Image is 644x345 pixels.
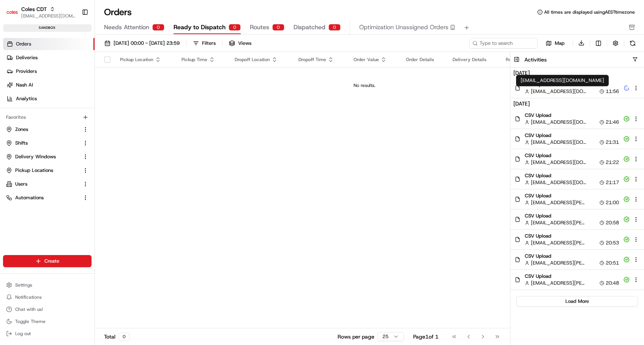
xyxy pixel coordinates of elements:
[3,151,92,163] button: Delivery Windows
[525,119,586,126] button: [EMAIL_ADDRESS][DOMAIN_NAME]
[525,132,619,139] span: CSV Upload
[525,179,586,186] button: [EMAIL_ADDRESS][DOMAIN_NAME]
[152,24,164,31] div: 0
[3,292,92,302] button: Notifications
[525,260,586,266] button: [EMAIL_ADDRESS][PERSON_NAME][PERSON_NAME][DOMAIN_NAME]
[61,107,125,121] a: 💻API Documentation
[328,24,341,31] div: 0
[606,119,619,126] span: 21:46
[606,139,619,146] span: 21:31
[3,93,95,105] a: Analytics
[3,137,92,149] button: Shifts
[531,88,586,95] span: [EMAIL_ADDRESS][DOMAIN_NAME]
[525,112,619,119] span: CSV Upload
[15,140,28,147] span: Shifts
[359,23,448,32] span: Optimization Unassigned Orders
[3,24,92,32] div: sandbox
[6,140,79,147] a: Shifts
[298,57,341,63] div: Dropoff Time
[104,23,149,32] span: Needs Attention
[294,23,325,32] span: Dispatched
[20,49,125,57] input: Clear
[98,82,631,88] div: No results.
[453,57,494,63] div: Delivery Details
[174,23,226,32] span: Ready to Dispatch
[272,24,284,31] div: 0
[15,282,32,288] span: Settings
[101,38,183,49] button: [DATE] 00:00 - [DATE] 23:59
[525,219,586,226] button: [EMAIL_ADDRESS][PERSON_NAME][PERSON_NAME][DOMAIN_NAME]
[606,260,619,266] span: 20:51
[15,110,58,118] span: Knowledge Base
[525,172,619,179] span: CSV Upload
[15,306,43,312] span: Chat with us!
[6,6,18,18] img: Coles CDT
[76,129,92,134] span: Pylon
[3,255,92,267] button: Create
[525,273,619,280] span: CSV Upload
[525,199,586,206] button: [EMAIL_ADDRESS][PERSON_NAME][PERSON_NAME][DOMAIN_NAME]
[606,159,619,166] span: 21:22
[524,56,547,63] h3: Activities
[338,333,374,340] p: Rows per page
[229,24,241,31] div: 0
[114,40,180,47] span: [DATE] 00:00 - [DATE] 23:59
[72,110,122,118] span: API Documentation
[5,107,61,121] a: 📗Knowledge Base
[15,126,28,133] span: Zones
[64,111,70,117] div: 💻
[525,280,586,287] button: [EMAIL_ADDRESS][PERSON_NAME][PERSON_NAME][DOMAIN_NAME]
[16,54,38,61] span: Deliveries
[3,3,79,21] button: Coles CDTColes CDT[EMAIL_ADDRESS][DOMAIN_NAME]
[8,8,23,23] img: Nash
[606,199,619,206] span: 21:00
[118,332,130,341] div: 0
[8,72,21,86] img: 1736555255976-a54dd68f-1ca7-489b-9aae-adbdc363a1c4
[3,111,92,123] div: Favorites
[413,333,439,340] div: Page 1 of 1
[15,331,31,337] span: Log out
[627,38,638,49] button: Refresh
[189,38,219,49] button: Filters
[104,332,130,341] div: Total
[44,258,59,265] span: Create
[104,6,132,18] h1: Orders
[15,167,53,174] span: Pickup Locations
[15,153,56,160] span: Delivery Windows
[235,57,286,63] div: Dropoff Location
[469,38,538,49] input: Type to search
[16,41,31,47] span: Orders
[531,159,586,166] span: [EMAIL_ADDRESS][DOMAIN_NAME]
[525,253,619,260] span: CSV Upload
[226,38,255,49] button: Views
[525,88,586,95] button: [EMAIL_ADDRESS][DOMAIN_NAME]
[525,152,619,159] span: CSV Upload
[516,296,638,307] button: Load More
[6,167,79,174] a: Pickup Locations
[531,280,586,287] span: [EMAIL_ADDRESS][PERSON_NAME][PERSON_NAME][DOMAIN_NAME]
[531,219,586,226] span: [EMAIL_ADDRESS][PERSON_NAME][PERSON_NAME][DOMAIN_NAME]
[531,119,586,126] span: [EMAIL_ADDRESS][DOMAIN_NAME]
[16,68,37,75] span: Providers
[15,181,27,187] span: Users
[555,40,565,47] span: Map
[238,40,251,47] span: Views
[8,111,14,117] div: 📗
[3,316,92,327] button: Toggle Theme
[182,57,222,63] div: Pickup Time
[531,239,586,246] span: [EMAIL_ADDRESS][PERSON_NAME][PERSON_NAME][DOMAIN_NAME]
[21,13,76,19] button: [EMAIL_ADDRESS][DOMAIN_NAME]
[525,239,586,246] button: [EMAIL_ADDRESS][PERSON_NAME][PERSON_NAME][DOMAIN_NAME]
[525,233,619,239] span: CSV Upload
[525,159,586,166] button: [EMAIL_ADDRESS][DOMAIN_NAME]
[3,65,95,77] a: Providers
[15,294,42,300] span: Notifications
[3,79,95,91] a: Nash AI
[525,213,619,219] span: CSV Upload
[15,318,46,325] span: Toggle Theme
[3,280,92,290] button: Settings
[202,40,216,47] div: Filters
[525,192,619,199] span: CSV Upload
[506,57,547,63] div: Route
